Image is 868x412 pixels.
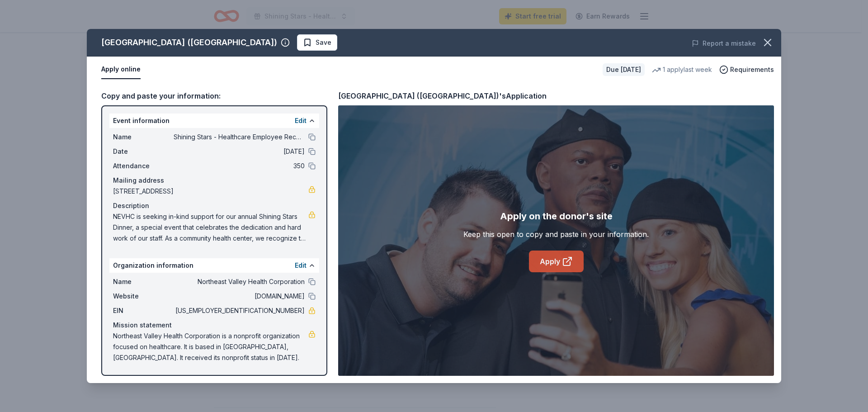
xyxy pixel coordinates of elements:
span: [DATE] [174,146,305,157]
div: Description [113,200,316,211]
span: Northeast Valley Health Corporation is a nonprofit organization focused on healthcare. It is base... [113,331,308,363]
span: EIN [113,305,174,316]
span: 350 [174,161,305,171]
button: Edit [295,260,307,271]
span: Attendance [113,161,174,171]
div: [GEOGRAPHIC_DATA] ([GEOGRAPHIC_DATA])'s Application [338,90,547,102]
button: Report a mistake [692,38,756,49]
span: Shining Stars - Healthcare Employee Recognition [174,132,305,142]
div: Copy and paste your information: [101,90,327,102]
a: Apply [529,251,584,272]
div: [GEOGRAPHIC_DATA] ([GEOGRAPHIC_DATA]) [101,35,277,50]
span: Name [113,276,174,287]
button: Edit [295,115,307,126]
button: Apply online [101,60,141,79]
span: NEVHC is seeking in-kind support for our annual Shining Stars Dinner, a special event that celebr... [113,211,308,244]
div: Mission statement [113,320,316,331]
div: Organization information [109,258,319,273]
span: Northeast Valley Health Corporation [174,276,305,287]
button: Requirements [719,64,774,75]
div: Event information [109,114,319,128]
span: Requirements [730,64,774,75]
div: 1 apply last week [652,64,712,75]
span: Website [113,291,174,302]
span: [STREET_ADDRESS] [113,186,308,197]
span: Name [113,132,174,142]
div: Keep this open to copy and paste in your information. [463,229,649,240]
span: [DOMAIN_NAME] [174,291,305,302]
button: Save [297,34,337,51]
span: Save [316,37,331,48]
div: Due [DATE] [603,63,645,76]
span: [US_EMPLOYER_IDENTIFICATION_NUMBER] [174,305,305,316]
span: Date [113,146,174,157]
div: Apply on the donor's site [500,209,613,223]
div: Mailing address [113,175,316,186]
